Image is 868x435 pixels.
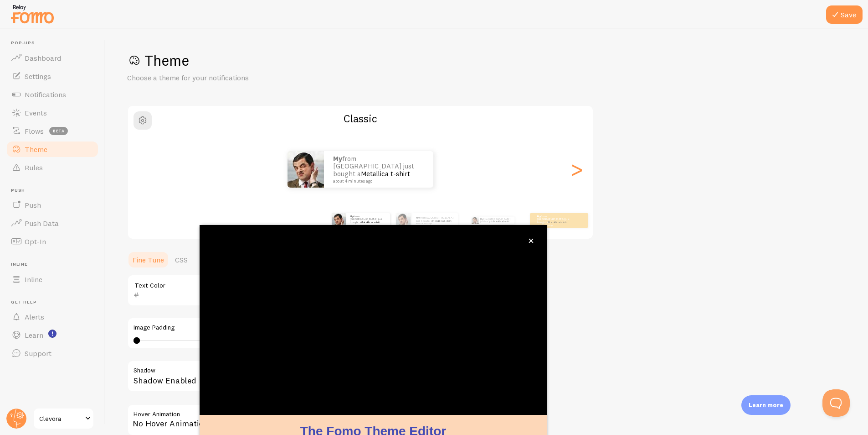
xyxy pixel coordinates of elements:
span: Learn [25,330,43,340]
img: Fomo [471,217,478,224]
a: Metallica t-shirt [493,220,509,223]
span: Push Data [25,219,59,228]
strong: My [350,215,354,218]
small: about 4 minutes ago [416,223,453,225]
span: Rules [25,163,43,172]
img: fomo-relay-logo-orange.svg [10,2,55,26]
p: from [GEOGRAPHIC_DATA] just bought a [350,215,386,226]
a: Dashboard [5,49,99,67]
a: Metallica t-shirt [361,220,380,224]
span: Support [25,349,51,358]
p: from [GEOGRAPHIC_DATA] just bought a [537,215,574,226]
span: Clevora [39,413,82,424]
a: Alerts [5,308,99,326]
p: from [GEOGRAPHIC_DATA] just bought a [416,216,454,225]
a: Settings [5,67,99,85]
label: Image Padding [134,324,394,332]
span: Events [25,108,47,117]
img: Fomo [396,213,411,228]
h1: Theme [127,51,846,70]
span: Notifications [25,90,66,99]
span: Get Help [11,299,99,305]
a: Inline [5,270,99,288]
a: CSS [169,251,193,269]
a: Events [5,104,99,122]
a: Metallica t-shirt [361,169,410,178]
a: Notifications [5,85,99,104]
p: Learn more [749,401,783,409]
a: Push [5,196,99,214]
strong: My [416,216,420,220]
small: about 4 minutes ago [350,224,385,226]
small: about 4 minutes ago [537,224,573,226]
img: Fomo [288,151,324,188]
strong: My [333,154,342,163]
p: Choose a theme for your notifications [127,73,346,83]
span: Pop-ups [11,40,99,46]
p: from [GEOGRAPHIC_DATA] just bought a [480,217,511,224]
div: Next slide [571,136,582,202]
span: Inline [25,275,42,284]
strong: My [480,218,483,220]
iframe: Help Scout Beacon - Open [822,389,850,417]
img: Fomo [332,213,346,228]
small: about 4 minutes ago [333,179,421,183]
a: Learn [5,326,99,344]
h2: Classic [128,111,593,126]
a: Push Data [5,214,99,232]
span: Dashboard [25,53,61,63]
p: from [GEOGRAPHIC_DATA] just bought a [333,155,424,183]
span: Alerts [25,312,44,321]
button: close, [526,236,536,246]
a: Flows beta [5,122,99,140]
a: Rules [5,158,99,177]
a: Theme [5,140,99,158]
span: Push [11,188,99,194]
a: Support [5,344,99,362]
a: Fine Tune [127,251,169,269]
span: Opt-In [25,237,46,246]
a: Clevora [33,408,94,430]
svg: <p>Watch New Feature Tutorials!</p> [48,330,56,338]
span: Push [25,200,41,210]
span: Theme [25,145,47,154]
span: Settings [25,72,51,81]
strong: My [537,215,541,218]
a: Opt-In [5,232,99,251]
div: Shadow Enabled [127,360,401,393]
a: Metallica t-shirt [432,219,452,222]
a: Metallica t-shirt [548,220,568,224]
span: Inline [11,262,99,267]
div: Learn more [741,395,791,415]
span: Flows [25,126,44,136]
span: beta [49,127,68,135]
